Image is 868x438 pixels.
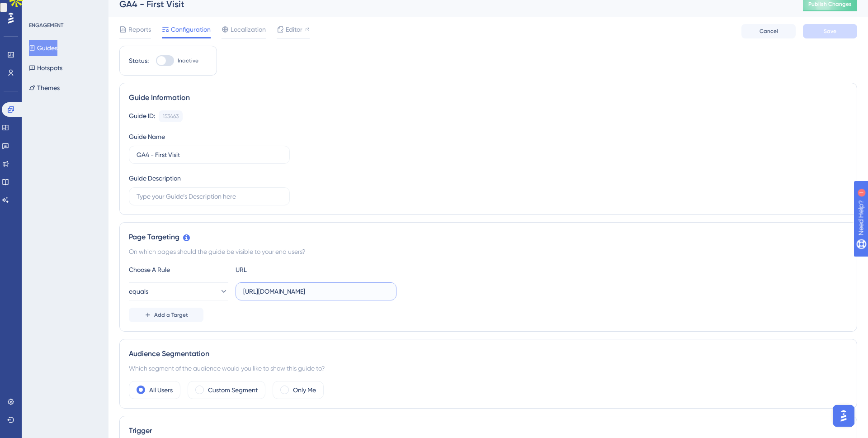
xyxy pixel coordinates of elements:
button: Themes [29,80,60,96]
div: On which pages should the guide be visible to your end users? [129,246,848,257]
button: Cancel [741,24,796,38]
button: Save [803,24,857,38]
span: Localization [231,24,266,35]
button: Guides [29,40,57,56]
span: Save [824,28,836,35]
span: Need Help? [21,2,57,13]
div: Guide Name [129,131,165,142]
div: Guide Description [129,173,181,184]
span: equals [129,286,148,297]
div: Choose A Rule [129,264,228,275]
span: Editor [286,24,302,35]
button: Hotspots [29,60,62,76]
span: Reports [128,24,151,35]
div: 153463 [163,113,179,120]
iframe: UserGuiding AI Assistant Launcher [830,402,857,429]
input: Type your Guide’s Description here [137,191,282,201]
input: yourwebsite.com/path [243,286,389,296]
span: Configuration [171,24,211,35]
button: equals [129,282,228,300]
span: Cancel [759,28,778,35]
span: Add a Target [154,311,188,319]
button: Add a Target [129,308,203,322]
span: Inactive [178,57,198,64]
label: Only Me [293,385,316,395]
div: Trigger [129,425,848,436]
div: Status: [129,55,149,66]
input: Type your Guide’s Name here [137,150,282,160]
div: Guide Information [129,92,848,103]
label: Custom Segment [208,385,258,395]
div: Which segment of the audience would you like to show this guide to? [129,363,848,374]
div: Audience Segmentation [129,348,848,359]
div: Page Targeting [129,232,848,243]
div: 1 [63,5,66,12]
div: ENGAGEMENT [29,22,63,29]
div: URL [236,264,335,275]
label: All Users [149,385,173,395]
div: Guide ID: [129,110,155,122]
